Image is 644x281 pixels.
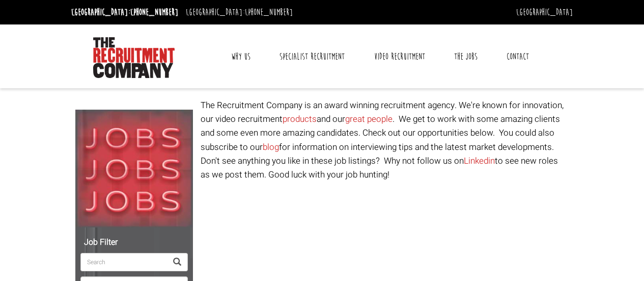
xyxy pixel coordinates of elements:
input: Search [80,253,167,271]
a: products [283,113,317,125]
h5: Job Filter [80,238,188,247]
a: The Jobs [446,44,485,69]
a: Why Us [223,44,258,69]
a: Contact [499,44,537,69]
p: The Recruitment Company is an award winning recruitment agency. We're known for innovation, our v... [201,98,569,182]
a: Video Recruitment [367,44,433,69]
a: [PHONE_NUMBER] [130,7,178,18]
img: Jobs, Jobs, Jobs [75,110,193,227]
li: [GEOGRAPHIC_DATA]: [183,4,295,20]
a: [GEOGRAPHIC_DATA] [516,7,573,18]
a: Specialist Recruitment [272,44,352,69]
li: [GEOGRAPHIC_DATA]: [69,4,181,20]
img: The Recruitment Company [93,37,175,78]
a: [PHONE_NUMBER] [245,7,293,18]
a: great people [345,113,393,125]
